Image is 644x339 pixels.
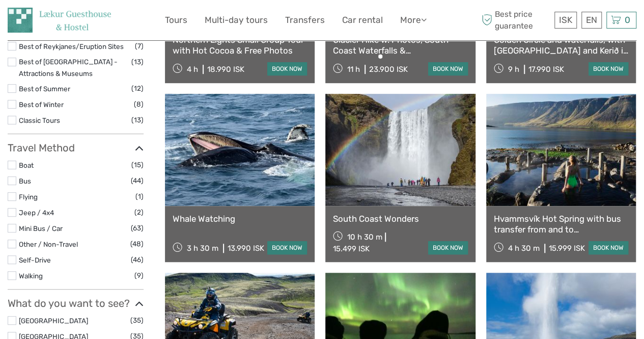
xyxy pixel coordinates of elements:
span: (15) [131,159,144,171]
p: We're away right now. Please check back later! [14,18,115,26]
span: (12) [131,83,144,94]
div: 15.999 ISK [549,244,585,253]
a: Best of Summer [19,85,70,93]
a: Flying [19,193,38,201]
span: (9) [134,270,144,281]
span: 0 [623,15,632,25]
a: Boat [19,161,34,169]
span: (35) [130,315,144,326]
span: 11 h [347,65,360,74]
div: 18.990 ISK [207,65,244,74]
span: (8) [134,98,144,110]
a: book now [267,62,307,75]
span: (2) [134,206,144,218]
h3: What do you want to see? [8,297,144,309]
a: Jeep / 4x4 [19,208,54,217]
a: book now [589,241,628,254]
a: Mini Bus / Car [19,224,63,232]
a: Whale Watching [173,214,307,224]
span: (1) [135,191,144,202]
a: Best of [GEOGRAPHIC_DATA] - Attractions & Museums [19,58,118,77]
span: 4 h 30 m [508,244,540,253]
a: Classic Tours [19,116,60,124]
a: [GEOGRAPHIC_DATA] [19,317,88,325]
a: Car rental [342,13,383,28]
span: (7) [135,40,144,52]
span: Best price guarantee [479,9,552,31]
img: 1393-ab20600c-628f-4394-a375-2f00fb33ce06_logo_small.jpg [8,8,111,33]
a: book now [589,62,628,75]
a: book now [428,241,468,254]
a: Tours [165,13,187,28]
div: 23.900 ISK [369,65,408,74]
a: South Coast Wonders [333,214,467,224]
a: Golden Circle and Waterfalls, with [GEOGRAPHIC_DATA] and Kerið in small group [494,35,628,56]
button: Open LiveChat chat widget [117,16,129,28]
a: Other / Non-Travel [19,240,78,248]
a: Best of Winter [19,100,64,109]
a: More [400,13,427,28]
span: (44) [131,175,144,187]
span: (63) [131,222,144,234]
span: 4 h [187,65,198,74]
a: book now [267,241,307,254]
a: Self-Drive [19,256,51,264]
a: Northern Lights Small Group Tour with Hot Cocoa & Free Photos [173,35,307,56]
a: Best of Reykjanes/Eruption Sites [19,42,124,50]
a: Walking [19,272,43,280]
div: 15.499 ISK [333,244,370,253]
div: EN [581,12,602,29]
h3: Travel Method [8,142,144,154]
span: (46) [131,254,144,266]
span: ISK [559,15,572,25]
a: Transfers [285,13,325,28]
div: 17.990 ISK [528,65,564,74]
span: 9 h [508,65,519,74]
span: (13) [131,56,144,68]
span: 10 h 30 m [347,232,382,242]
div: 13.990 ISK [228,244,264,253]
span: (48) [130,238,144,250]
a: Hvammsvík Hot Spring with bus transfer from and to [GEOGRAPHIC_DATA] [494,214,628,234]
a: Multi-day tours [205,13,268,28]
span: 3 h 30 m [187,244,218,253]
span: (13) [131,114,144,126]
a: Bus [19,177,31,185]
a: book now [428,62,468,75]
a: Glacier Hike w. Photos, South Coast Waterfalls & [GEOGRAPHIC_DATA] [333,35,467,56]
